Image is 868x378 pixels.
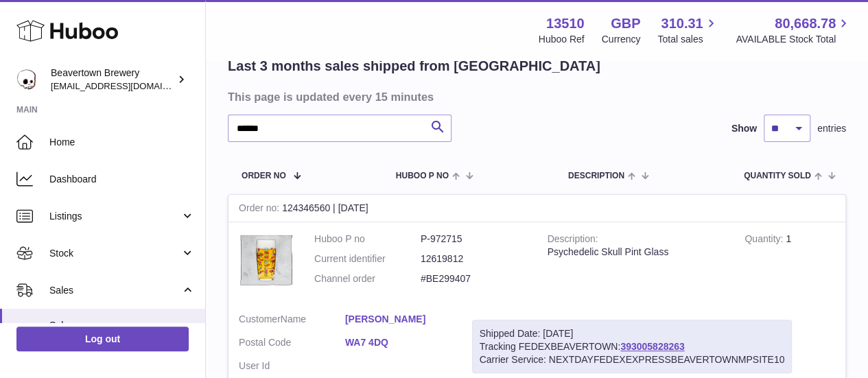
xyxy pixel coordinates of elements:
span: Order No [242,172,286,180]
div: Shipped Date: [DATE] [480,327,785,340]
strong: Description [548,233,598,248]
h3: This page is updated every 15 minutes [228,89,843,104]
label: Show [731,122,757,135]
dd: P-972715 [421,233,527,246]
span: [EMAIL_ADDRESS][DOMAIN_NAME] [51,80,202,91]
div: 124346560 | [DATE] [228,195,845,222]
div: Beavertown Brewery [51,67,174,93]
strong: Quantity [744,233,786,248]
span: Quantity Sold [744,172,811,180]
dd: #BE299407 [421,272,527,285]
a: WA7 4DQ [345,336,451,349]
td: 1 [734,222,845,303]
h2: Last 3 months sales shipped from [GEOGRAPHIC_DATA] [228,57,600,75]
img: internalAdmin-13510@internal.huboo.com [16,69,37,90]
dt: Huboo P no [314,233,421,246]
a: Log out [16,327,189,351]
span: Customer [239,314,281,324]
span: 80,668.78 [775,14,836,33]
span: Listings [49,210,180,223]
span: entries [817,122,846,135]
span: Huboo P no [396,172,449,180]
dd: 12619812 [421,252,527,265]
span: Dashboard [49,173,195,186]
div: Psychedelic Skull Pint Glass [548,246,725,259]
div: Carrier Service: NEXTDAYFEDEXEXPRESSBEAVERTOWNMPSITE10 [480,353,785,366]
strong: 13510 [546,14,585,33]
dt: Postal Code [239,336,345,353]
div: Huboo Ref [539,33,585,46]
a: 80,668.78 AVAILABLE Stock Total [736,14,852,46]
strong: Order no [239,202,282,217]
a: [PERSON_NAME] [345,313,451,326]
div: Tracking FEDEXBEAVERTOWN: [472,320,793,374]
dt: User Id [239,359,345,373]
a: 393005828263 [620,341,684,352]
span: 310.31 [661,14,703,33]
a: 310.31 Total sales [657,14,718,46]
dt: Channel order [314,272,421,285]
img: beavertown-brewery-psychedlic-pint-glass_36326ebd-29c0-4cac-9570-52cf9d517ba4.png [239,233,294,287]
dt: Name [239,313,345,329]
span: Total sales [657,33,718,46]
span: Home [49,136,195,149]
span: Sales [49,319,195,332]
div: Currency [602,33,641,46]
span: AVAILABLE Stock Total [736,33,852,46]
span: Sales [49,284,180,297]
span: Stock [49,247,180,260]
dt: Current identifier [314,252,421,265]
strong: GBP [611,14,640,33]
span: Description [568,172,624,180]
